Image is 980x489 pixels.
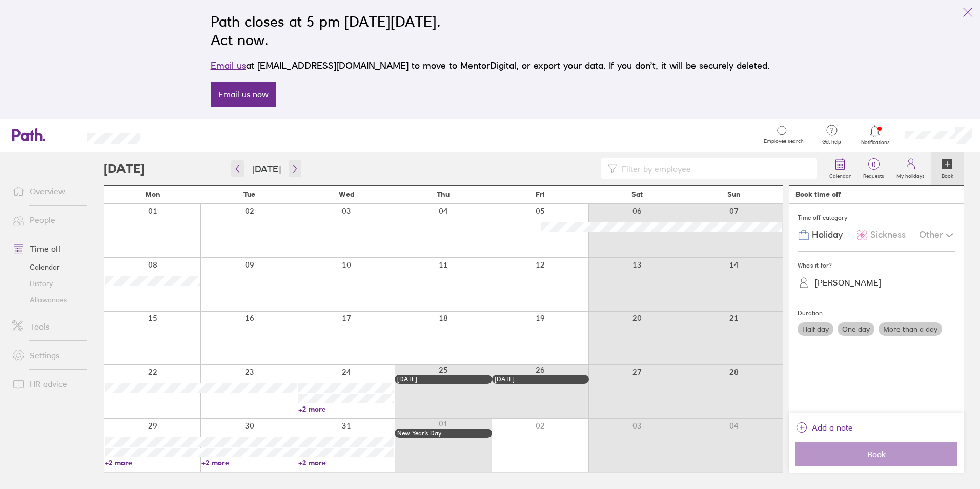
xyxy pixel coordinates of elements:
[812,230,843,240] span: Holiday
[536,190,545,198] span: Fri
[168,130,194,139] div: Search
[4,210,87,230] a: People
[803,450,950,459] span: Book
[4,181,87,201] a: Overview
[879,322,942,336] label: More than a day
[812,419,853,436] span: Add a note
[857,152,890,185] a: 0Requests
[211,12,770,49] h2: Path closes at 5 pm [DATE][DATE]. Act now.
[798,258,955,273] div: Who's it for?
[823,152,857,185] a: Calendar
[890,170,931,179] label: My holidays
[618,159,811,178] input: Filter by employee
[4,374,87,394] a: HR advice
[823,170,857,179] label: Calendar
[890,152,931,185] a: My holidays
[4,292,87,308] a: Allowances
[935,170,959,179] label: Book
[339,190,354,198] span: Wed
[798,305,955,321] div: Duration
[4,345,87,365] a: Settings
[495,376,586,383] div: [DATE]
[105,458,200,467] a: +2 more
[4,259,87,275] a: Calendar
[859,124,892,146] a: Notifications
[243,190,255,198] span: Tue
[795,190,841,198] div: Book time off
[815,139,848,145] span: Get help
[397,376,489,383] div: [DATE]
[298,458,394,467] a: +2 more
[298,404,394,414] a: +2 more
[798,322,833,336] label: Half day
[211,58,770,73] p: at [EMAIL_ADDRESS][DOMAIN_NAME] to move to MentorDigital, or export your data. If you don’t, it w...
[4,238,87,259] a: Time off
[838,322,874,336] label: One day
[931,152,964,185] a: Book
[437,190,450,198] span: Thu
[815,278,881,288] div: [PERSON_NAME]
[145,190,160,198] span: Mon
[201,458,297,467] a: +2 more
[870,230,906,240] span: Sickness
[857,170,890,179] label: Requests
[727,190,741,198] span: Sun
[798,210,955,226] div: Time off category
[244,160,289,177] button: [DATE]
[211,82,276,107] a: Email us now
[764,138,804,145] span: Employee search
[795,442,957,466] button: Book
[919,226,955,245] div: Other
[4,316,87,337] a: Tools
[859,139,892,146] span: Notifications
[857,160,890,169] span: 0
[397,430,489,437] div: New Year’s Day
[795,419,853,436] button: Add a note
[631,190,643,198] span: Sat
[4,275,87,292] a: History
[211,60,246,71] a: Email us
